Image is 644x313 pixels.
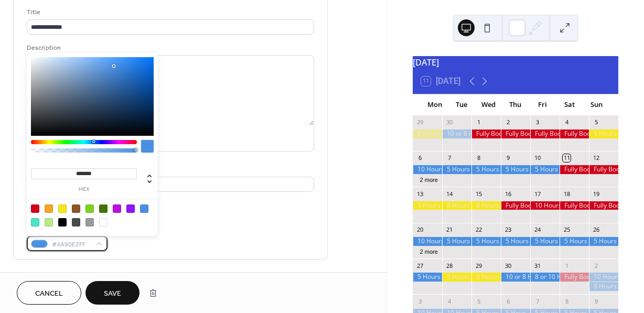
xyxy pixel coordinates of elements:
div: Location [27,164,312,175]
div: 21 [445,226,453,234]
div: 8 Hours [471,201,501,210]
div: 5 Hours [501,165,530,174]
div: 2 [592,262,600,269]
div: 9 [592,297,600,305]
div: 5 Hours [530,237,560,246]
div: 4 [563,118,571,126]
div: 7 [533,297,541,305]
div: #BD10E0 [113,204,121,213]
div: 5 Hours [471,237,501,246]
div: 10 Hours [413,237,442,246]
div: 25 [563,226,571,234]
div: 5 Hours [442,273,471,282]
div: Wed [475,94,502,115]
div: #4A4A4A [72,218,80,226]
div: 23 [504,226,512,234]
div: Fully Booked [589,165,618,174]
div: 28 [445,262,453,269]
div: Fully Booked [560,129,589,138]
div: Fully Booked [501,129,530,138]
div: #F5A623 [45,204,53,213]
div: Thu [502,94,529,115]
div: 14 [445,190,453,198]
div: 6 [504,297,512,305]
span: Cancel [35,288,63,299]
button: Save [85,281,139,305]
div: 16 [504,190,512,198]
div: #B8E986 [45,218,53,226]
div: #D0021B [31,204,39,213]
div: Fully Booked [471,129,501,138]
div: 5 Hours [471,273,501,282]
div: 5 Hours [471,165,501,174]
div: 5 Hours [442,237,471,246]
div: 3 [416,297,424,305]
div: 13 [416,190,424,198]
div: 29 [475,262,482,269]
div: 26 [592,226,600,234]
div: 8 [475,154,482,162]
div: 5 Hours [501,237,530,246]
div: Fully Booked [560,273,589,282]
button: 2 more [416,246,442,255]
div: #000000 [58,218,67,226]
div: Sat [556,94,583,115]
div: 24 [533,226,541,234]
div: Fully Booked [560,165,589,174]
div: #9013FE [126,204,135,213]
div: 8 Hours [589,282,618,291]
div: Fully Booked [589,201,618,210]
div: 29 [416,118,424,126]
div: 30 [504,262,512,269]
div: 20 [416,226,424,234]
div: 27 [416,262,424,269]
div: 5 Hours [530,165,560,174]
div: #8B572A [72,204,80,213]
div: 8 [563,297,571,305]
div: 6 [416,154,424,162]
div: Fully Booked [530,129,560,138]
div: 1 [475,118,482,126]
div: #4A90E2 [140,204,148,213]
div: Title [27,7,312,18]
div: Sun [583,94,610,115]
div: 5 Hours [413,201,442,210]
div: 19 [592,190,600,198]
div: Fully Booked [501,201,530,210]
div: 10 Hours [530,201,560,210]
div: 31 [533,262,541,269]
div: 5 Hours [442,165,471,174]
div: #50E3C2 [31,218,39,226]
div: 5 [592,118,600,126]
span: #4A90E2FF [52,239,91,250]
div: 8 Hours [442,201,471,210]
div: 8 or 10 Hours [530,273,560,282]
div: 1 [563,262,571,269]
button: Cancel [17,281,81,305]
div: #FFFFFF [99,218,108,226]
div: #7ED321 [85,204,94,213]
div: 10 Hours [413,165,442,174]
div: 15 [475,190,482,198]
div: 17 [533,190,541,198]
div: 4 [445,297,453,305]
div: 5 Hours [589,237,618,246]
label: hex [31,187,137,192]
div: #F8E71C [58,204,67,213]
div: #417505 [99,204,108,213]
div: Fri [529,94,556,115]
div: 22 [475,226,482,234]
div: Mon [421,94,448,115]
button: 2 more [416,175,442,184]
div: 3 [533,118,541,126]
div: 10 or 8 Hours [501,273,530,282]
div: 8 Hours [413,129,442,138]
div: 5 [475,297,482,305]
div: [DATE] [413,56,618,69]
div: 18 [563,190,571,198]
div: 30 [445,118,453,126]
span: Save [104,288,121,299]
div: Description [27,42,312,53]
div: 7 [445,154,453,162]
